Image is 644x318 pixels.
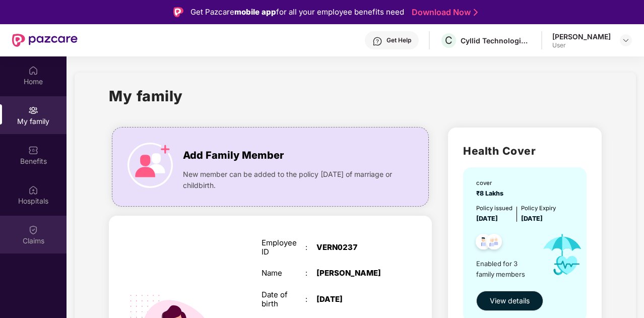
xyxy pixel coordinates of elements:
img: svg+xml;base64,PHN2ZyBpZD0iQ2xhaW0iIHhtbG5zPSJodHRwOi8vd3d3LnczLm9yZy8yMDAwL3N2ZyIgd2lkdGg9IjIwIi... [28,225,38,235]
img: svg+xml;base64,PHN2ZyBpZD0iRHJvcGRvd24tMzJ4MzIiIHhtbG5zPSJodHRwOi8vd3d3LnczLm9yZy8yMDAwL3N2ZyIgd2... [622,36,630,44]
div: Cyllid Technologies Private Limited [461,36,531,45]
button: View details [476,291,543,311]
h2: Health Cover [463,143,586,159]
div: [PERSON_NAME] [316,269,393,278]
span: [DATE] [521,215,543,222]
div: Date of birth [262,290,305,308]
div: Get Pazcare for all your employee benefits need [190,6,404,18]
span: ₹8 Lakhs [476,189,506,197]
img: svg+xml;base64,PHN2ZyB4bWxucz0iaHR0cDovL3d3dy53My5vcmcvMjAwMC9zdmciIHdpZHRoPSI0OC45NDMiIGhlaWdodD... [471,231,496,256]
span: Enabled for 3 family members [476,259,534,279]
img: svg+xml;base64,PHN2ZyB3aWR0aD0iMjAiIGhlaWdodD0iMjAiIHZpZXdCb3g9IjAgMCAyMCAyMCIgZmlsbD0ibm9uZSIgeG... [28,105,38,115]
img: svg+xml;base64,PHN2ZyBpZD0iSG9zcGl0YWxzIiB4bWxucz0iaHR0cDovL3d3dy53My5vcmcvMjAwMC9zdmciIHdpZHRoPS... [28,185,38,195]
div: cover [476,178,506,187]
div: Policy Expiry [521,204,556,213]
img: Stroke [474,7,478,18]
div: : [305,243,316,252]
img: svg+xml;base64,PHN2ZyBpZD0iSG9tZSIgeG1sbnM9Imh0dHA6Ly93d3cudzMub3JnLzIwMDAvc3ZnIiB3aWR0aD0iMjAiIG... [28,66,38,76]
img: svg+xml;base64,PHN2ZyBpZD0iSGVscC0zMngzMiIgeG1sbnM9Imh0dHA6Ly93d3cudzMub3JnLzIwMDAvc3ZnIiB3aWR0aD... [372,36,382,46]
img: svg+xml;base64,PHN2ZyB4bWxucz0iaHR0cDovL3d3dy53My5vcmcvMjAwMC9zdmciIHdpZHRoPSI0OC45NDMiIGhlaWdodD... [482,231,506,256]
img: icon [534,224,591,286]
div: Employee ID [262,238,305,257]
div: User [552,41,611,49]
span: Add Family Member [183,148,284,163]
span: View details [490,295,530,306]
div: Get Help [387,36,411,44]
img: Logo [173,7,183,17]
img: icon [127,143,173,188]
span: New member can be added to the policy [DATE] of marriage or childbirth. [183,169,397,191]
div: Name [262,269,305,278]
div: [PERSON_NAME] [552,32,611,41]
img: svg+xml;base64,PHN2ZyBpZD0iQmVuZWZpdHMiIHhtbG5zPSJodHRwOi8vd3d3LnczLm9yZy8yMDAwL3N2ZyIgd2lkdGg9Ij... [28,145,38,155]
div: : [305,269,316,278]
strong: mobile app [234,7,276,17]
a: Download Now [412,7,475,18]
div: : [305,295,316,304]
h1: My family [109,85,183,107]
div: [DATE] [316,295,393,304]
div: Policy issued [476,204,512,213]
img: New Pazcare Logo [12,34,78,47]
div: VERN0237 [316,243,393,252]
span: [DATE] [476,215,498,222]
span: C [445,34,453,46]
